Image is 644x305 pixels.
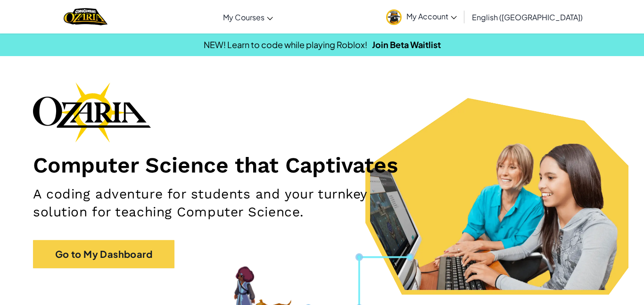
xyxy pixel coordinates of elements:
h2: A coding adventure for students and your turnkey solution for teaching Computer Science. [33,185,420,221]
img: Home [64,7,107,26]
img: Ozaria branding logo [33,82,151,142]
h1: Computer Science that Captivates [33,152,611,178]
a: English ([GEOGRAPHIC_DATA]) [467,4,587,30]
span: NEW! Learn to code while playing Roblox! [204,39,367,50]
a: Go to My Dashboard [33,240,174,268]
a: Ozaria by CodeCombat logo [64,7,107,26]
span: English ([GEOGRAPHIC_DATA]) [472,12,583,22]
a: My Account [381,2,462,32]
span: My Courses [223,12,264,22]
span: My Account [406,11,457,21]
img: avatar [386,9,402,25]
a: My Courses [218,4,278,30]
a: Join Beta Waitlist [372,39,441,50]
